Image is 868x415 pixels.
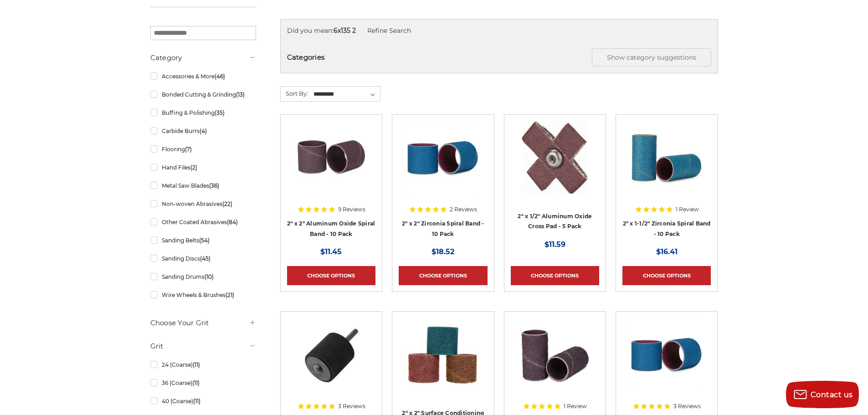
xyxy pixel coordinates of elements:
[786,381,859,408] button: Contact us
[222,200,232,207] span: (22)
[150,68,256,84] a: Accessories & More
[623,220,711,237] a: 2" x 1-1/2" Zirconia Spiral Band - 10 Pack
[281,87,308,100] label: Sort By:
[295,121,368,194] img: 2" x 2" AOX Spiral Bands
[312,87,380,101] select: Sort By:
[236,91,245,98] span: (13)
[150,123,256,139] a: Carbide Burrs
[287,318,375,406] a: BHA's 2 inch x 2 inch rubber drum bottom profile, for reliable spiral band attachment.
[150,196,256,212] a: Non-woven Abrasives
[287,220,375,237] a: 2" x 2" Aluminum Oxide Spiral Band - 10 Pack
[205,273,214,280] span: (10)
[564,404,587,409] span: 1 Review
[150,105,256,121] a: Buffing & Polishing
[295,318,368,391] img: BHA's 2 inch x 2 inch rubber drum bottom profile, for reliable spiral band attachment.
[544,240,565,249] span: $11.59
[287,266,375,285] a: Choose Options
[150,178,256,194] a: Metal Saw Blades
[676,207,699,212] span: 1 Review
[150,375,256,391] a: 36 (Coarse)
[367,26,411,35] a: Refine Search
[226,292,234,298] span: (21)
[406,318,479,391] img: 2" x 2" Scotch Brite Spiral Band
[338,207,365,212] span: 9 Reviews
[150,232,256,248] a: Sanding Belts
[522,121,588,194] img: Abrasive Cross Pad
[209,182,219,189] span: (36)
[406,121,479,194] img: 2" x 2" Spiral Bands Zirconia Aluminum
[199,237,210,244] span: (54)
[592,48,711,67] button: Show category suggestions
[630,121,703,194] img: 2" x 1-1/2" Spiral Bands Zirconia Aluminum
[399,318,487,406] a: 2" x 2" Scotch Brite Spiral Band
[227,219,238,225] span: (84)
[287,48,711,67] h5: Categories
[192,379,200,386] span: (11)
[287,121,375,210] a: 2" x 2" AOX Spiral Bands
[150,287,256,303] a: Wire Wheels & Brushes
[431,247,454,256] span: $18.52
[150,393,256,409] a: 40 (Coarse)
[402,220,484,237] a: 2" x 2" Zirconia Spiral Band - 10 Pack
[673,404,701,409] span: 3 Reviews
[190,164,197,171] span: (2)
[150,214,256,230] a: Other Coated Abrasives
[334,26,356,35] strong: 6x135 2
[630,318,703,391] img: 1/2" x 1/2" Spiral Bands Zirconia Aluminum
[519,318,591,391] img: 2" x 1-1/2" Spiral Bands Aluminum Oxide
[399,121,487,210] a: 2" x 2" Spiral Bands Zirconia Aluminum
[200,128,207,134] span: (4)
[200,255,211,262] span: (45)
[185,146,192,153] span: (7)
[518,213,592,230] a: 2" x 1/2" Aluminum Oxide Cross Pad - 5 Pack
[622,121,711,210] a: 2" x 1-1/2" Spiral Bands Zirconia Aluminum
[150,341,256,352] h5: Grit
[193,361,200,368] span: (11)
[150,141,256,157] a: Flooring
[150,357,256,373] a: 24 (Coarse)
[150,87,256,102] a: Bonded Cutting & Grinding
[150,52,256,63] h5: Category
[150,269,256,285] a: Sanding Drums
[622,266,711,285] a: Choose Options
[287,26,711,36] div: Did you mean:
[399,266,487,285] a: Choose Options
[150,251,256,266] a: Sanding Discs
[338,404,365,409] span: 3 Reviews
[150,318,256,328] h5: Choose Your Grit
[215,73,225,80] span: (46)
[150,159,256,175] a: Hand Files
[450,207,477,212] span: 2 Reviews
[320,247,342,256] span: $11.45
[215,109,225,116] span: (35)
[811,390,853,399] span: Contact us
[511,266,599,285] a: Choose Options
[656,247,678,256] span: $16.41
[622,318,711,406] a: 1/2" x 1/2" Spiral Bands Zirconia Aluminum
[511,121,599,210] a: Abrasive Cross Pad
[193,398,200,405] span: (11)
[511,318,599,406] a: 2" x 1-1/2" Spiral Bands Aluminum Oxide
